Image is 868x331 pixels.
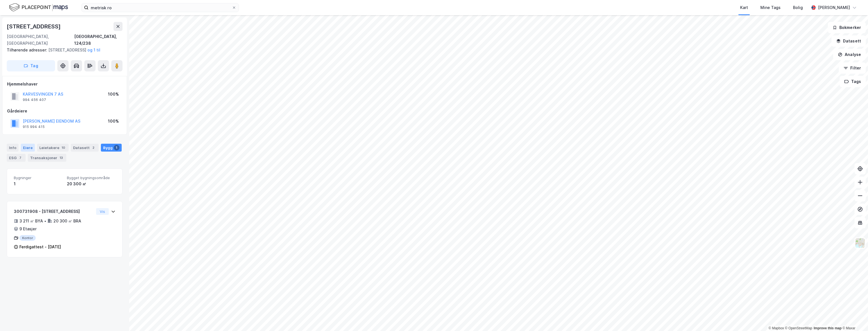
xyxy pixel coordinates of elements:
[108,118,119,125] div: 100%
[7,47,118,53] div: [STREET_ADDRESS]
[23,98,46,102] div: 994 456 407
[23,125,45,129] div: 915 994 415
[67,181,115,187] div: 20 300 ㎡
[785,326,812,330] a: OpenStreetMap
[7,48,48,52] span: Tilhørende adresser:
[108,91,119,98] div: 100%
[9,3,68,12] img: logo.f888ab2527a4732fd821a326f86c7f29.svg
[44,219,46,223] div: •
[7,60,55,71] button: Tag
[833,49,866,60] button: Analyse
[760,4,781,11] div: Mine Tags
[828,22,866,33] button: Bokmerker
[101,144,122,152] div: Bygg
[71,144,99,152] div: Datasett
[7,33,74,47] div: [GEOGRAPHIC_DATA], [GEOGRAPHIC_DATA]
[91,145,96,150] div: 2
[7,22,62,31] div: [STREET_ADDRESS]
[74,33,123,47] div: [GEOGRAPHIC_DATA], 124/238
[19,226,37,232] div: 9 Etasjer
[14,208,94,215] div: 300731908 - [STREET_ADDRESS]
[19,244,61,250] div: Ferdigattest - [DATE]
[53,218,81,224] div: 20 300 ㎡ BRA
[21,144,35,152] div: Eiere
[67,175,115,180] span: Bygget bygningsområde
[793,4,803,11] div: Bolig
[839,62,866,74] button: Filter
[37,144,69,152] div: Leietakere
[96,208,109,215] button: Vis
[769,326,784,330] a: Mapbox
[114,145,119,150] div: 1
[14,181,62,187] div: 1
[840,76,866,87] button: Tags
[7,81,122,87] div: Hjemmelshaver
[18,155,23,161] div: 7
[855,238,865,248] img: Z
[7,144,19,152] div: Info
[831,35,866,47] button: Datasett
[818,4,850,11] div: [PERSON_NAME]
[14,175,62,180] span: Bygninger
[840,304,868,331] iframe: Chat Widget
[814,326,842,330] a: Improve this map
[58,155,64,161] div: 13
[28,154,66,162] div: Transaksjoner
[7,108,122,114] div: Gårdeiere
[89,3,232,12] input: Søk på adresse, matrikkel, gårdeiere, leietakere eller personer
[19,218,43,224] div: 3 211 ㎡ BYA
[740,4,748,11] div: Kart
[7,154,26,162] div: ESG
[60,145,66,150] div: 10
